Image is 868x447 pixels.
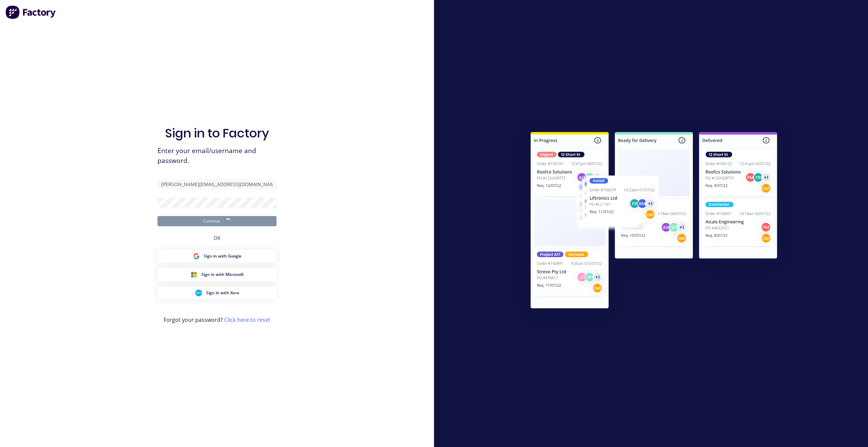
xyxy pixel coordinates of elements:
button: Continue [157,216,277,226]
span: Forgot your password? [164,316,270,324]
img: Factory [5,5,56,19]
img: Sign in [516,118,792,325]
img: Xero Sign in [195,289,202,296]
a: Click here to reset [224,316,270,324]
input: Email/Username [157,179,277,189]
span: Enter your email/username and password. [157,146,277,166]
h1: Sign in to Factory [165,126,269,140]
div: OR [214,226,220,250]
span: Sign in with Microsoft [201,271,244,278]
button: Microsoft Sign inSign in with Microsoft [157,268,277,281]
span: Sign in with Google [204,253,241,259]
span: Sign in with Xero [206,290,239,296]
img: Microsoft Sign in [190,271,197,278]
button: Xero Sign inSign in with Xero [157,286,277,299]
button: Google Sign inSign in with Google [157,250,277,263]
img: Google Sign in [193,253,200,260]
